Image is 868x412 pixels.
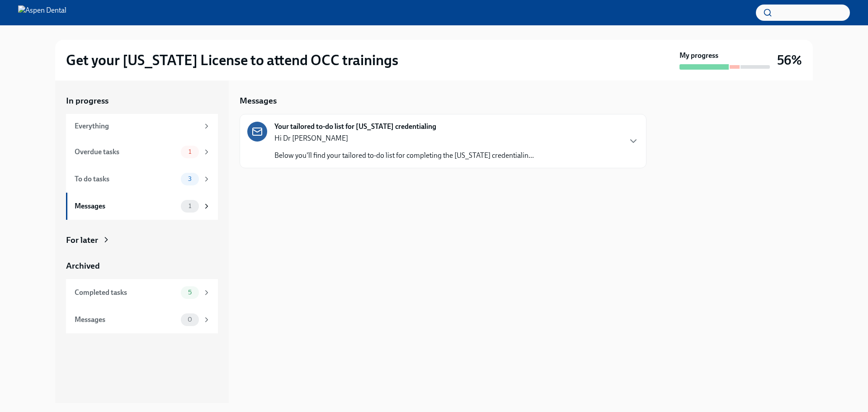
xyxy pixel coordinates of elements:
[66,95,218,107] a: In progress
[75,121,199,131] div: Everything
[75,147,177,157] div: Overdue tasks
[66,234,218,246] a: For later
[66,166,218,193] a: To do tasks3
[66,114,218,138] a: Everything
[18,5,66,20] img: Aspen Dental
[182,316,198,323] span: 0
[777,52,802,68] h3: 56%
[66,279,218,306] a: Completed tasks5
[240,95,277,107] h5: Messages
[66,306,218,333] a: Messages0
[75,315,177,325] div: Messages
[66,51,398,69] h2: Get your [US_STATE] License to attend OCC trainings
[66,260,218,272] a: Archived
[183,175,197,182] span: 3
[274,151,534,161] p: Below you'll find your tailored to-do list for completing the [US_STATE] credentialin...
[75,201,177,211] div: Messages
[75,174,177,184] div: To do tasks
[274,122,436,132] strong: Your tailored to-do list for [US_STATE] credentialing
[75,288,177,298] div: Completed tasks
[679,51,718,61] strong: My progress
[66,193,218,220] a: Messages1
[274,133,534,143] p: Hi Dr [PERSON_NAME]
[183,289,197,296] span: 5
[183,203,197,209] span: 1
[66,138,218,166] a: Overdue tasks1
[183,148,197,155] span: 1
[66,234,98,246] div: For later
